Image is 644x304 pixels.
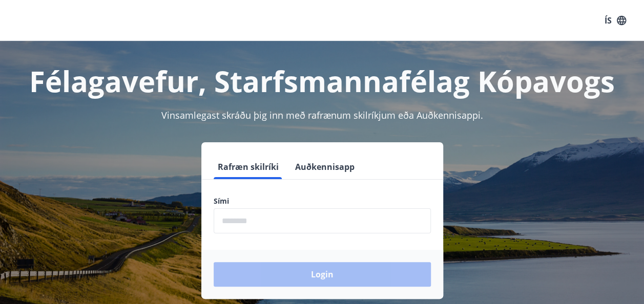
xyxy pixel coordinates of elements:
[12,61,632,100] h1: Félagavefur, Starfsmannafélag Kópavogs
[214,196,431,206] label: Sími
[599,11,632,30] button: ÍS
[214,155,283,179] button: Rafræn skilríki
[161,109,483,121] span: Vinsamlegast skráðu þig inn með rafrænum skilríkjum eða Auðkennisappi.
[291,155,359,179] button: Auðkennisapp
